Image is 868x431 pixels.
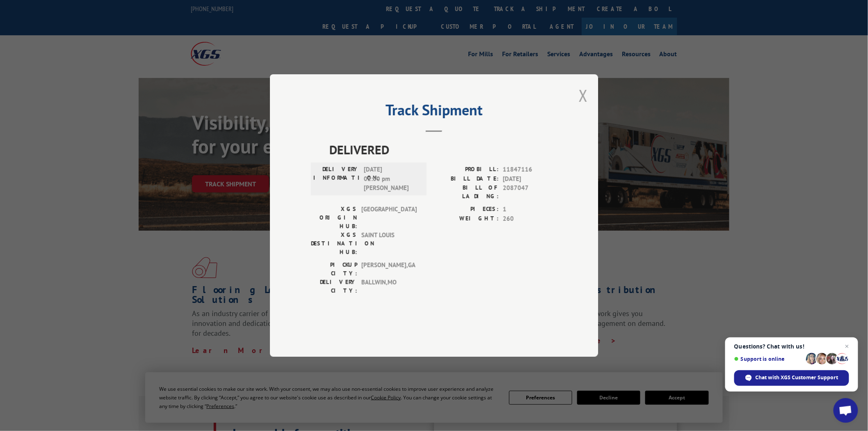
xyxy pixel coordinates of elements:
label: PROBILL: [434,165,499,174]
label: DELIVERY CITY: [311,278,357,295]
h2: Track Shipment [311,104,557,120]
label: BILL DATE: [434,174,499,184]
button: Close modal [579,85,588,106]
span: Close chat [842,342,852,351]
span: 2087047 [503,183,557,201]
div: Open chat [834,398,858,423]
span: 260 [503,214,557,224]
label: BILL OF LADING: [434,183,499,201]
label: DELIVERY INFORMATION: [313,165,360,193]
div: Chat with XGS Customer Support [734,370,849,386]
span: [GEOGRAPHIC_DATA] [361,205,417,231]
span: DELIVERED [329,140,557,159]
label: XGS ORIGIN HUB: [311,205,357,231]
span: [DATE] [503,174,557,184]
span: [PERSON_NAME] , GA [361,261,417,278]
span: 11847116 [503,165,557,174]
label: XGS DESTINATION HUB: [311,231,357,257]
span: 1 [503,205,557,214]
label: PICKUP CITY: [311,261,357,278]
span: Chat with XGS Customer Support [756,374,838,381]
span: BALLWIN , MO [361,278,417,295]
span: SAINT LOUIS [361,231,417,257]
label: WEIGHT: [434,214,499,224]
span: [DATE] 02:00 pm [PERSON_NAME] [364,165,419,193]
span: Support is online [734,356,803,362]
span: Questions? Chat with us! [734,343,849,350]
label: PIECES: [434,205,499,214]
